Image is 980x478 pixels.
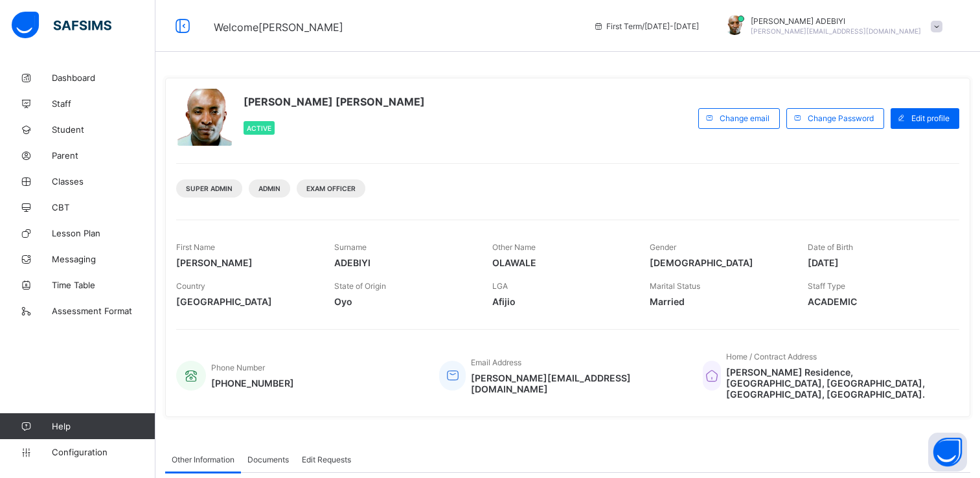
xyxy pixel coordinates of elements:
[176,242,215,252] span: First Name
[52,228,155,238] span: Lesson Plan
[52,421,155,431] span: Help
[334,296,473,307] span: Oyo
[712,16,949,37] div: ALEXANDERADEBIYI
[808,281,845,291] span: Staff Type
[650,281,700,291] span: Marital Status
[726,352,817,361] span: Home / Contract Address
[176,281,205,291] span: Country
[650,242,676,252] span: Gender
[808,113,874,123] span: Change Password
[211,363,265,372] span: Phone Number
[52,254,155,264] span: Messaging
[808,242,853,252] span: Date of Birth
[720,113,769,123] span: Change email
[52,202,155,212] span: CBT
[52,73,155,83] span: Dashboard
[334,281,386,291] span: State of Origin
[492,296,631,307] span: Afijio
[52,98,155,109] span: Staff
[247,455,289,464] span: Documents
[334,257,473,268] span: ADEBIYI
[928,433,967,472] button: Open asap
[52,280,155,290] span: Time Table
[492,281,508,291] span: LGA
[52,306,155,316] span: Assessment Format
[726,367,946,400] span: [PERSON_NAME] Residence, [GEOGRAPHIC_DATA], [GEOGRAPHIC_DATA], [GEOGRAPHIC_DATA], [GEOGRAPHIC_DATA].
[808,296,946,307] span: ACADEMIC
[244,95,425,108] span: [PERSON_NAME] [PERSON_NAME]
[306,185,356,192] span: Exam Officer
[334,242,367,252] span: Surname
[650,257,788,268] span: [DEMOGRAPHIC_DATA]
[808,257,946,268] span: [DATE]
[186,185,233,192] span: Super Admin
[52,176,155,187] span: Classes
[593,21,699,31] span: session/term information
[12,12,111,39] img: safsims
[52,150,155,161] span: Parent
[52,447,155,457] span: Configuration
[176,296,315,307] span: [GEOGRAPHIC_DATA]
[471,358,521,367] span: Email Address
[471,372,683,394] span: [PERSON_NAME][EMAIL_ADDRESS][DOMAIN_NAME]
[492,242,536,252] span: Other Name
[172,455,234,464] span: Other Information
[214,21,343,34] span: Welcome [PERSON_NAME]
[52,124,155,135] span: Student
[302,455,351,464] span: Edit Requests
[247,124,271,132] span: Active
[751,27,921,35] span: [PERSON_NAME][EMAIL_ADDRESS][DOMAIN_NAME]
[492,257,631,268] span: OLAWALE
[258,185,280,192] span: Admin
[211,378,294,389] span: [PHONE_NUMBER]
[751,16,921,26] span: [PERSON_NAME] ADEBIYI
[650,296,788,307] span: Married
[911,113,950,123] span: Edit profile
[176,257,315,268] span: [PERSON_NAME]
